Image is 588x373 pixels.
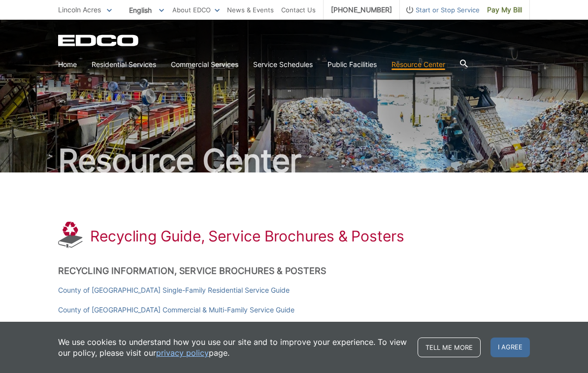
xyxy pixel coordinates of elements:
[58,59,77,70] a: Home
[90,227,404,245] h1: Recycling Guide, Service Brochures & Posters
[392,59,445,70] a: Resource Center
[281,4,316,15] a: Contact Us
[58,305,294,315] a: County of [GEOGRAPHIC_DATA] Commercial & Multi-Family Service Guide
[58,145,530,176] h2: Resource Center
[58,285,290,296] a: County of [GEOGRAPHIC_DATA] Single-Family Residential Service Guide
[172,4,220,15] a: About EDCO
[253,59,313,70] a: Service Schedules
[418,338,481,357] a: Tell me more
[171,59,238,70] a: Commercial Services
[490,338,530,357] span: I agree
[92,59,156,70] a: Residential Services
[58,337,408,358] p: We use cookies to understand how you use our site and to improve your experience. To view our pol...
[58,34,140,46] a: EDCD logo. Return to the homepage.
[58,5,101,14] span: Lincoln Acres
[58,266,530,276] h2: Recycling Information, Service Brochures & Posters
[156,347,209,358] a: privacy policy
[227,4,274,15] a: News & Events
[122,2,171,18] span: English
[327,59,377,70] a: Public Facilities
[487,4,522,15] span: Pay My Bill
